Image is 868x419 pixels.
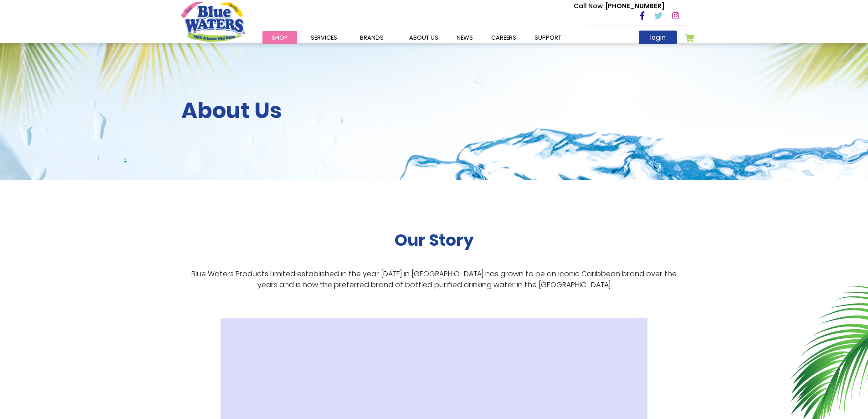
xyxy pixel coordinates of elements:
a: store logo [181,1,245,41]
a: News [447,31,482,44]
a: support [525,31,570,44]
span: Brands [360,33,384,42]
a: about us [400,31,447,44]
a: careers [482,31,525,44]
span: Services [311,33,337,42]
a: login [639,31,677,44]
span: Call Now : [574,1,606,10]
h2: About Us [181,98,687,124]
p: Blue Waters Products Limited established in the year [DATE] in [GEOGRAPHIC_DATA] has grown to be ... [181,269,687,290]
h2: Our Story [395,230,474,250]
span: Shop [272,33,288,42]
p: [PHONE_NUMBER] [574,1,664,11]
